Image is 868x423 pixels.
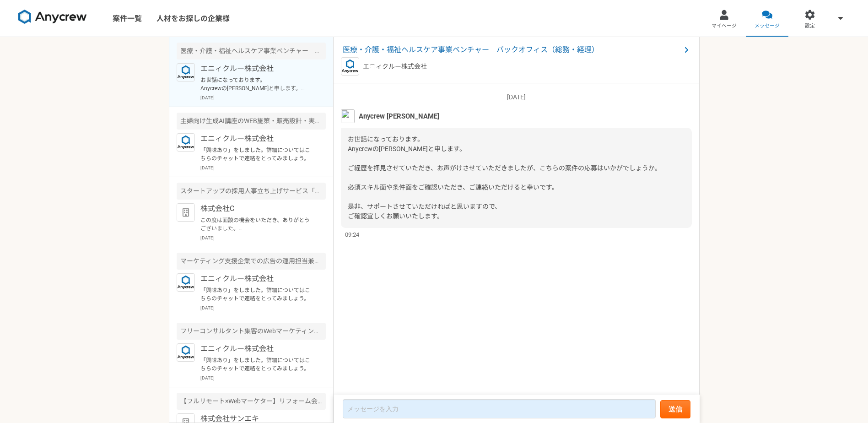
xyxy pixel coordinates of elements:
span: お世話になっております。 Anycrewの[PERSON_NAME]と申します。 ご経歴を拝見させていただき、お声がけさせていただきましたが、こちらの案件の応募はいかがでしょうか。 必須スキル面... [348,136,661,220]
img: logo_text_blue_01.png [177,273,195,292]
p: [DATE] [200,304,326,311]
span: 設定 [805,22,815,30]
p: この度は面談の機会をいただき、ありがとうございました。 またの機会があれば、お声がけください。 株式会社Lien [PERSON_NAME] [200,216,313,233]
span: マイページ [712,22,737,30]
img: default_org_logo-42cde973f59100197ec2c8e796e4974ac8490bb5b08a0eb061ff975e4574aa76.png [177,203,195,222]
span: 医療・介護・福祉ヘルスケア事業ベンチャー バックオフィス（総務・経理） [343,44,681,55]
p: エニィクルー株式会社 [200,63,313,74]
p: [DATE] [200,164,326,171]
img: logo_text_blue_01.png [177,63,195,81]
img: S__5267474.jpg [341,109,355,123]
span: メッセージ [755,22,780,30]
span: Anycrew [PERSON_NAME] [359,111,439,121]
p: [DATE] [200,234,326,241]
button: 送信 [660,400,690,418]
p: [DATE] [341,92,692,102]
p: 株式会社C [200,203,313,214]
div: マーケティング支援企業での広告の運用担当兼フロント営業 [177,253,326,270]
div: 主婦向け生成AI講座のWEB施策・販売設計・実行ディレクター募集 [177,113,326,130]
p: エニィクルー株式会社 [200,133,313,144]
div: フリーコンサルタント集客のWebマーケティング（広告運用など） [177,323,326,340]
img: 8DqYSo04kwAAAAASUVORK5CYII= [18,10,87,24]
img: logo_text_blue_01.png [341,57,359,76]
div: スタートアップの採用人事立ち上げサービス「ツクチム」のフロントサポート [177,183,326,200]
p: エニィクルー株式会社 [200,273,313,284]
p: 「興味あり」をしました。詳細についてはこちらのチャットで連絡をとってみましょう。 [200,286,313,303]
p: [DATE] [200,374,326,381]
div: 【フルリモート×Webマーケター】リフォーム会社の広告運用をおまかせ！ [177,393,326,410]
p: お世話になっております。 Anycrewの[PERSON_NAME]と申します。 ご経歴を拝見させていただき、お声がけさせていただきましたが、こちらの案件の応募はいかがでしょうか。 必須スキル面... [200,76,313,92]
p: 「興味あり」をしました。詳細についてはこちらのチャットで連絡をとってみましょう。 [200,356,313,373]
span: 09:24 [345,230,359,239]
div: 医療・介護・福祉ヘルスケア事業ベンチャー バックオフィス（総務・経理） [177,43,326,60]
img: logo_text_blue_01.png [177,133,195,152]
p: エニィクルー株式会社 [363,62,427,71]
img: logo_text_blue_01.png [177,343,195,362]
p: [DATE] [200,94,326,101]
p: エニィクルー株式会社 [200,343,313,354]
p: 「興味あり」をしました。詳細についてはこちらのチャットで連絡をとってみましょう。 [200,146,313,163]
